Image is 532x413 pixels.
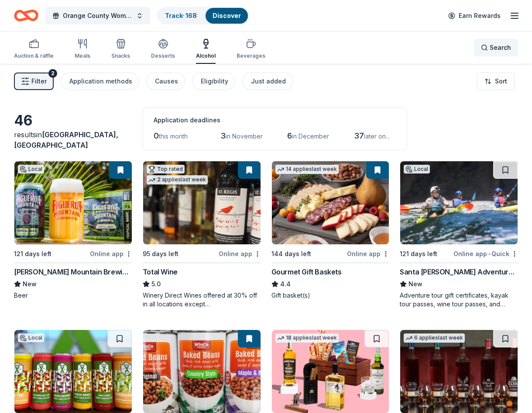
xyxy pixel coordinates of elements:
[271,249,311,259] div: 144 days left
[219,248,261,259] div: Online app
[272,330,389,413] img: Image for The BroBasket
[151,35,175,64] button: Desserts
[272,161,389,244] img: Image for Gourmet Gift Baskets
[196,35,216,64] button: Alcohol
[14,130,118,149] span: [GEOGRAPHIC_DATA], [GEOGRAPHIC_DATA]
[354,131,364,140] span: 37
[400,267,518,277] div: Santa [PERSON_NAME] Adventure Company
[400,330,518,413] img: Image for Buffalo Trace Distillery
[347,248,389,259] div: Online app
[18,165,44,174] div: Local
[226,132,263,140] span: in November
[275,333,339,343] div: 18 applies last week
[474,39,518,56] button: Search
[14,73,54,90] button: Filter2
[404,333,465,343] div: 6 applies last week
[237,35,265,64] button: Beverages
[159,132,188,140] span: this month
[14,130,118,149] span: in
[364,132,390,140] span: later on...
[14,249,51,259] div: 121 days left
[75,52,90,59] div: Meals
[143,249,178,259] div: 95 days left
[48,69,57,78] div: 2
[165,12,197,19] a: Track· 168
[408,279,422,289] span: New
[292,132,329,140] span: in December
[271,291,390,300] div: Gift basket(s)
[23,279,37,289] span: New
[251,76,286,87] div: Just added
[147,175,208,184] div: 2 applies last week
[477,73,515,90] button: Sort
[45,7,150,24] button: Orange County Women's Chorus - Glass of Cabaret 2025
[453,248,518,259] div: Online app Quick
[146,73,185,90] button: Causes
[242,73,293,90] button: Just added
[154,131,159,140] span: 0
[14,52,54,59] div: Auction & raffle
[143,161,261,244] img: Image for Total Wine
[143,291,261,309] div: Winery Direct Wines offered at 30% off in all locations except [GEOGRAPHIC_DATA], [GEOGRAPHIC_DAT...
[18,333,44,342] div: Local
[151,279,161,289] span: 5.0
[111,35,130,64] button: Snacks
[75,35,90,64] button: Meals
[400,161,518,309] a: Image for Santa Barbara Adventure CompanyLocal121 days leftOnline app•QuickSanta [PERSON_NAME] Ad...
[404,165,430,174] div: Local
[196,52,216,59] div: Alcohol
[213,12,241,19] a: Discover
[147,165,185,174] div: Top rated
[14,5,38,26] a: Home
[14,35,54,64] button: Auction & raffle
[14,112,132,129] div: 46
[14,330,132,413] img: Image for Brewery X
[400,249,437,259] div: 121 days left
[154,115,396,125] div: Application deadlines
[400,161,518,244] img: Image for Santa Barbara Adventure Company
[237,52,265,59] div: Beverages
[220,131,226,140] span: 3
[280,279,291,289] span: 4.4
[143,161,261,309] a: Image for Total WineTop rated2 applieslast week95 days leftOnline appTotal Wine5.0Winery Direct W...
[271,267,342,277] div: Gourmet Gift Baskets
[275,165,339,174] div: 14 applies last week
[271,161,390,300] a: Image for Gourmet Gift Baskets14 applieslast week144 days leftOnline appGourmet Gift Baskets4.4Gi...
[443,8,506,24] a: Earn Rewards
[488,250,490,257] span: •
[111,52,130,59] div: Snacks
[201,76,228,87] div: Eligibility
[287,131,292,140] span: 6
[151,52,175,59] div: Desserts
[400,291,518,309] div: Adventure tour gift certificates, kayak tour passes, wine tour passes, and outdoor experience vou...
[90,248,132,259] div: Online app
[14,291,132,300] div: Beer
[143,330,261,413] img: Image for WinCo Foods
[14,161,132,244] img: Image for Figueroa Mountain Brewing Co.
[63,10,133,21] span: Orange County Women's Chorus - Glass of Cabaret 2025
[143,267,178,277] div: Total Wine
[495,76,507,87] span: Sort
[69,76,132,87] div: Application methods
[61,73,139,90] button: Application methods
[14,161,132,300] a: Image for Figueroa Mountain Brewing Co.Local121 days leftOnline app[PERSON_NAME] Mountain Brewing...
[14,129,132,150] div: results
[14,267,132,277] div: [PERSON_NAME] Mountain Brewing Co.
[192,73,235,90] button: Eligibility
[31,76,47,87] span: Filter
[490,42,511,53] span: Search
[157,7,249,24] button: Track· 168Discover
[155,76,178,87] div: Causes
